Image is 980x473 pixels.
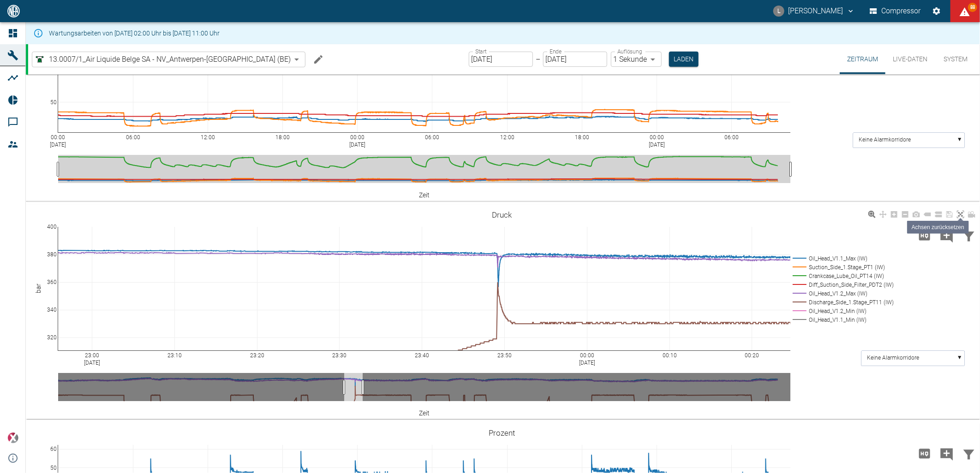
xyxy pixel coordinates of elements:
[885,44,935,74] button: Live-Daten
[772,3,856,19] button: luca.corigliano@neuman-esser.com
[669,52,699,67] button: Laden
[543,52,607,67] input: DD.MM.YYYY
[536,54,540,65] p: –
[475,47,487,55] label: Start
[868,3,923,19] button: Compressor
[840,44,885,74] button: Zeitraum
[617,47,642,55] label: Auflösung
[958,224,980,248] button: Daten filtern
[935,44,976,74] button: System
[6,5,21,17] img: logo
[469,52,533,67] input: DD.MM.YYYY
[859,137,911,143] text: Keine Alarmkorridore
[914,231,936,239] span: Hohe Auflösung
[914,449,936,457] span: Hohe Auflösung
[49,54,291,65] span: 13.0007/1_Air Liquide Belge SA - NV_Antwerpen-[GEOGRAPHIC_DATA] (BE)
[611,52,662,67] div: 1 Sekunde
[936,442,958,466] button: Kommentar hinzufügen
[936,224,958,248] button: Kommentar hinzufügen
[309,50,328,69] button: Machine bearbeiten
[968,3,977,12] span: 88
[34,54,291,65] a: 13.0007/1_Air Liquide Belge SA - NV_Antwerpen-[GEOGRAPHIC_DATA] (BE)
[773,6,784,17] div: L
[867,355,919,361] text: Keine Alarmkorridore
[7,432,18,443] img: Xplore Logo
[928,3,945,19] button: Einstellungen
[550,47,562,55] label: Ende
[49,25,220,41] div: Wartungsarbeiten von [DATE] 02:00 Uhr bis [DATE] 11:00 Uhr
[958,442,980,466] button: Daten filtern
